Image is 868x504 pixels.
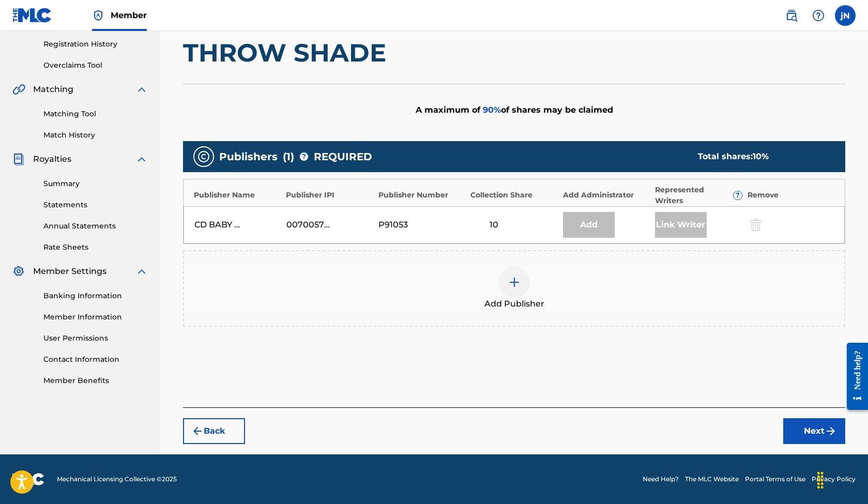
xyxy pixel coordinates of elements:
div: Drag [812,465,829,496]
a: Public Search [781,5,802,26]
iframe: Resource Center [839,332,868,421]
a: Match History [43,130,148,141]
span: 10 % [753,151,769,161]
a: Statements [43,200,148,210]
img: expand [135,265,148,278]
a: User Permissions [43,333,148,344]
span: 90 % [483,105,501,115]
a: Portal Terms of Use [745,475,805,484]
a: Overclaims Tool [43,60,148,71]
a: Member Information [43,312,148,323]
span: Publishers [219,149,278,164]
a: Banking Information [43,291,148,301]
a: Matching Tool [43,109,148,119]
a: Summary [43,178,148,189]
div: Add Administrator [563,190,650,201]
img: logo [12,473,44,485]
img: publishers [197,150,210,163]
div: Total shares: [698,150,825,163]
div: Remove [748,190,834,201]
img: add [508,276,521,288]
img: 7ee5dd4eb1f8a8e3ef2f.svg [191,425,204,437]
img: Member Settings [12,265,25,278]
div: Publisher IPI [286,190,373,201]
span: Member [111,9,147,21]
button: Next [783,418,845,444]
a: The MLC Website [685,475,739,484]
div: Collection Share [470,190,557,201]
a: Need Help? [643,475,679,484]
div: User Menu [835,5,856,26]
span: REQUIRED [314,149,372,164]
span: ? [300,152,308,161]
span: Royalties [33,153,71,165]
a: Contact Information [43,354,148,365]
img: Top Rightsholder [92,9,104,22]
span: Member Settings [33,265,106,278]
div: Publisher Name [194,190,281,201]
img: expand [135,153,148,165]
div: Help [808,5,829,26]
a: Annual Statements [43,221,148,232]
img: help [812,9,825,22]
img: Matching [12,83,25,96]
div: Publisher Number [378,190,465,201]
span: Mechanical Licensing Collective © 2025 [57,475,177,484]
a: Member Benefits [43,375,148,386]
img: search [785,9,798,22]
img: f7272a7cc735f4ea7f67.svg [825,425,837,437]
span: Matching [33,83,73,96]
div: A maximum of of shares may be claimed [183,84,845,136]
span: ( 1 ) [283,149,294,164]
div: Represented Writers [655,185,742,206]
span: ? [734,191,742,200]
h1: THROW SHADE [183,37,845,68]
a: Rate Sheets [43,242,148,253]
img: Royalties [12,153,25,165]
img: MLC Logo [12,8,52,23]
a: Registration History [43,39,148,50]
span: Add Publisher [484,298,544,310]
img: expand [135,83,148,96]
a: Privacy Policy [812,475,856,484]
button: Back [183,418,245,444]
iframe: Chat Widget [816,454,868,504]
